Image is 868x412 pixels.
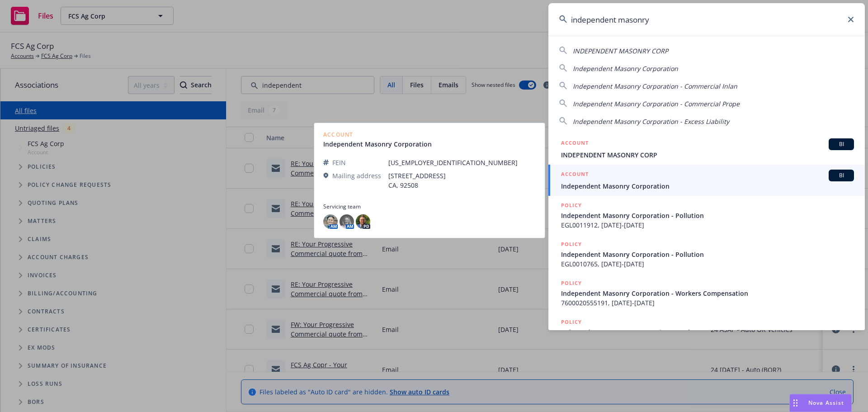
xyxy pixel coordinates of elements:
[561,298,854,308] span: 7600020555191, [DATE]-[DATE]
[548,274,865,313] a: POLICYIndependent Masonry Corporation - Workers Compensation7600020555191, [DATE]-[DATE]
[573,82,737,90] span: Independent Masonry Corporation - Commercial Inlan
[548,196,865,235] a: POLICYIndependent Masonry Corporation - PollutionEGL0011912, [DATE]-[DATE]
[561,259,854,269] span: EGL0010765, [DATE]-[DATE]
[573,64,678,73] span: Independent Masonry Corporation
[548,235,865,274] a: POLICYIndependent Masonry Corporation - PollutionEGL0010765, [DATE]-[DATE]
[832,140,850,148] span: BI
[561,289,854,298] span: Independent Masonry Corporation - Workers Compensation
[573,99,740,108] span: Independent Masonry Corporation - Commercial Prope
[548,133,865,165] a: ACCOUNTBIINDEPENDENT MASONRY CORP
[561,201,582,210] h5: POLICY
[808,399,844,407] span: Nova Assist
[561,170,589,180] h5: ACCOUNT
[561,279,582,288] h5: POLICY
[561,220,854,230] span: EGL0011912, [DATE]-[DATE]
[573,117,729,126] span: Independent Masonry Corporation - Excess Liability
[548,3,865,36] input: Search...
[561,138,589,149] h5: ACCOUNT
[790,394,801,412] div: Drag to move
[561,181,854,191] span: Independent Masonry Corporation
[561,327,854,337] span: Independent Masonry Corporation - Workers Compensation
[561,240,582,249] h5: POLICY
[548,313,865,351] a: POLICYIndependent Masonry Corporation - Workers Compensation
[561,250,854,259] span: Independent Masonry Corporation - Pollution
[561,317,582,327] h5: POLICY
[832,171,850,180] span: BI
[561,150,854,160] span: INDEPENDENT MASONRY CORP
[561,211,854,220] span: Independent Masonry Corporation - Pollution
[789,394,852,412] button: Nova Assist
[548,165,865,196] a: ACCOUNTBIIndependent Masonry Corporation
[573,47,668,55] span: INDEPENDENT MASONRY CORP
